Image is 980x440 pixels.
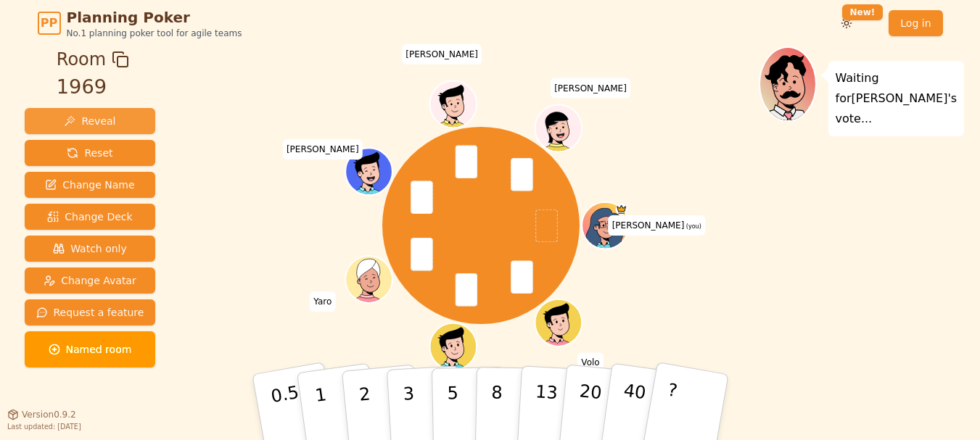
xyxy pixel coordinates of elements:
[842,4,884,20] div: New!
[684,223,701,230] span: (you)
[49,342,132,357] span: Named room
[551,78,630,99] span: Click to change your name
[57,46,106,72] span: Room
[44,273,136,288] span: Change Avatar
[577,352,603,373] span: Click to change your name
[53,241,127,256] span: Watch only
[25,299,156,325] button: Request a feature
[310,291,335,312] span: Click to change your name
[25,108,156,134] button: Reveal
[25,204,156,230] button: Change Deck
[47,209,132,224] span: Change Deck
[67,146,112,160] span: Reset
[25,267,156,294] button: Change Avatar
[7,409,76,420] button: Version0.9.2
[402,44,482,65] span: Click to change your name
[22,409,76,420] span: Version 0.9.2
[41,14,57,32] span: PP
[889,10,942,36] a: Log in
[25,172,156,198] button: Change Name
[25,140,156,166] button: Reset
[67,28,242,39] span: No.1 planning poker tool for agile teams
[45,178,134,192] span: Change Name
[64,114,115,128] span: Reveal
[57,72,129,102] div: 1969
[38,7,242,39] a: PPPlanning PokerNo.1 planning poker tool for agile teams
[616,204,627,215] span: Nicole is the host
[25,236,156,262] button: Watch only
[67,7,242,28] span: Planning Poker
[283,139,363,159] span: Click to change your name
[836,68,958,129] p: Waiting for [PERSON_NAME] 's vote...
[833,10,860,36] button: New!
[609,215,705,236] span: Click to change your name
[583,204,627,248] button: Click to change your avatar
[7,423,81,431] span: Last updated: [DATE]
[36,305,144,320] span: Request a feature
[25,331,156,368] button: Named room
